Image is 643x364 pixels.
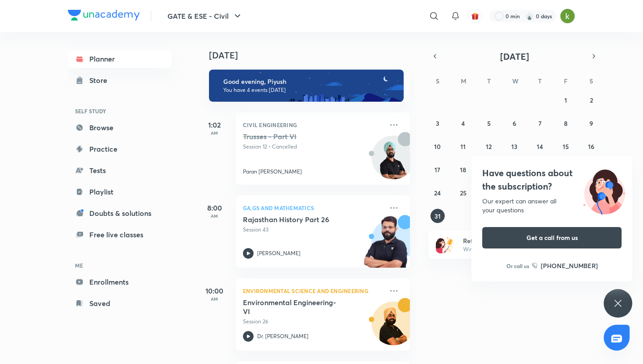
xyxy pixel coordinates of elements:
[68,10,140,23] a: Company Logo
[89,75,113,86] div: Store
[506,262,529,270] p: Or call us
[68,258,171,273] h6: ME
[223,87,396,94] p: You have 4 events [DATE]
[463,245,573,253] p: Win a laptop, vouchers & more
[584,116,598,130] button: August 9, 2025
[564,119,568,128] abbr: August 8, 2025
[460,165,466,174] abbr: August 18, 2025
[564,77,568,85] abbr: Friday
[500,50,529,62] span: [DATE]
[482,197,622,215] div: Our expert can answer all your questions
[430,116,445,130] button: August 3, 2025
[533,139,547,153] button: August 14, 2025
[559,139,573,153] button: August 15, 2025
[539,119,542,128] abbr: August 7, 2025
[243,143,383,151] p: Session 12 • Cancelled
[507,139,522,153] button: August 13, 2025
[532,261,598,270] a: [PHONE_NUMBER]
[513,119,516,128] abbr: August 6, 2025
[430,162,445,177] button: August 17, 2025
[434,189,441,197] abbr: August 24, 2025
[209,50,419,61] h4: [DATE]
[589,119,593,128] abbr: August 9, 2025
[507,116,522,130] button: August 6, 2025
[511,142,518,151] abbr: August 13, 2025
[559,93,573,107] button: August 1, 2025
[486,142,492,151] abbr: August 12, 2025
[482,166,622,193] h4: Have questions about the subscription?
[68,119,171,136] a: Browse
[430,139,445,153] button: August 10, 2025
[461,77,466,85] abbr: Monday
[243,226,383,234] p: Session 43
[68,71,171,89] a: Store
[436,77,439,85] abbr: Sunday
[434,142,441,151] abbr: August 10, 2025
[590,96,593,104] abbr: August 2, 2025
[68,226,171,244] a: Free live classes
[243,120,383,130] p: Civil Engineering
[372,306,415,349] img: Avatar
[537,142,543,151] abbr: August 14, 2025
[538,77,542,85] abbr: Thursday
[482,139,496,153] button: August 12, 2025
[471,12,479,20] img: avatar
[463,236,573,245] h6: Refer friends
[584,93,598,107] button: August 2, 2025
[430,186,445,200] button: August 24, 2025
[209,70,404,102] img: evening
[560,8,575,24] img: Piyush raj
[68,273,171,291] a: Enrollments
[434,165,440,174] abbr: August 17, 2025
[456,139,470,153] button: August 11, 2025
[436,119,439,128] abbr: August 3, 2025
[589,77,593,85] abbr: Saturday
[257,332,309,340] p: Dr. [PERSON_NAME]
[223,78,396,86] h6: Good evening, Piyush
[461,119,465,128] abbr: August 4, 2025
[482,116,496,130] button: August 5, 2025
[482,227,622,248] button: Get a call from us
[588,142,594,151] abbr: August 16, 2025
[456,116,470,130] button: August 4, 2025
[243,215,354,224] h5: Rajasthan History Part 26
[541,261,598,270] h6: [PHONE_NUMBER]
[434,212,441,220] abbr: August 31, 2025
[441,50,588,62] button: [DATE]
[576,166,632,215] img: ttu_illustration_new.svg
[584,139,598,153] button: August 16, 2025
[436,236,454,253] img: referral
[68,294,171,312] a: Saved
[243,285,383,296] p: Environmental Science and Engineering
[257,249,301,257] p: [PERSON_NAME]
[559,116,573,130] button: August 8, 2025
[243,132,354,141] h5: Trusses - Part VI
[460,189,467,197] abbr: August 25, 2025
[563,142,569,151] abbr: August 15, 2025
[243,298,354,316] h5: Environmental Engineering- VI
[468,9,482,23] button: avatar
[361,215,410,277] img: unacademy
[243,168,302,176] p: Paran [PERSON_NAME]
[243,203,383,213] p: GA,GS and Mathematics
[196,203,232,213] h5: 8:00
[456,186,470,200] button: August 25, 2025
[68,161,171,179] a: Tests
[162,7,248,25] button: GATE & ESE - Civil
[564,96,567,104] abbr: August 1, 2025
[372,141,415,183] img: Avatar
[68,140,171,158] a: Practice
[196,130,232,136] p: AM
[196,285,232,296] h5: 10:00
[533,116,547,130] button: August 7, 2025
[460,142,466,151] abbr: August 11, 2025
[196,213,232,219] p: AM
[68,204,171,222] a: Doubts & solutions
[243,318,383,326] p: Session 26
[68,183,171,201] a: Playlist
[196,120,232,130] h5: 1:02
[68,50,171,68] a: Planner
[68,103,171,119] h6: SELF STUDY
[487,77,491,85] abbr: Tuesday
[430,209,445,223] button: August 31, 2025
